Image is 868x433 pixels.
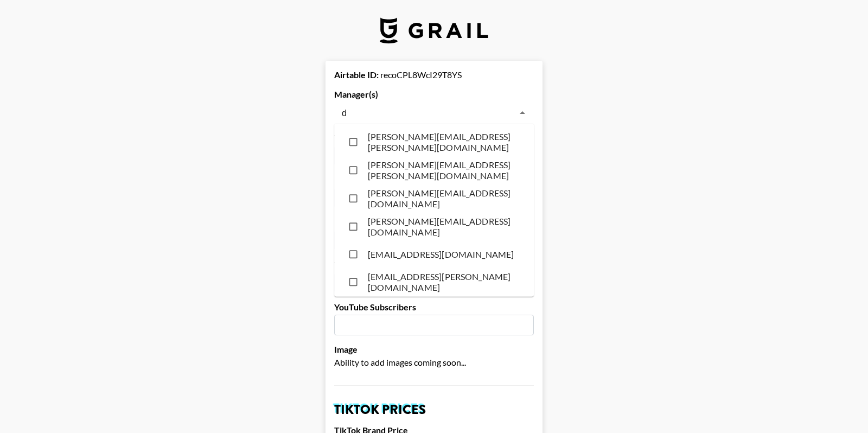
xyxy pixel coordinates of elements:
li: [EMAIL_ADDRESS][DOMAIN_NAME] [334,241,534,268]
img: Grail Talent Logo [380,17,488,43]
li: [PERSON_NAME][EMAIL_ADDRESS][DOMAIN_NAME] [334,184,534,213]
h2: TikTok Prices [334,403,534,416]
li: [PERSON_NAME][EMAIL_ADDRESS][PERSON_NAME][DOMAIN_NAME] [334,128,534,156]
label: YouTube Subscribers [334,302,534,313]
li: [PERSON_NAME][EMAIL_ADDRESS][DOMAIN_NAME] [334,213,534,241]
li: [PERSON_NAME][EMAIL_ADDRESS][DOMAIN_NAME] [334,296,534,324]
span: Ability to add images coming soon... [334,357,466,367]
li: [EMAIL_ADDRESS][PERSON_NAME][DOMAIN_NAME] [334,268,534,296]
label: Image [334,344,534,355]
strong: Airtable ID: [334,69,379,80]
button: Close [515,105,530,120]
li: [PERSON_NAME][EMAIL_ADDRESS][PERSON_NAME][DOMAIN_NAME] [334,156,534,184]
div: recoCPL8WcI29T8YS [334,69,534,80]
label: Manager(s) [334,89,534,100]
